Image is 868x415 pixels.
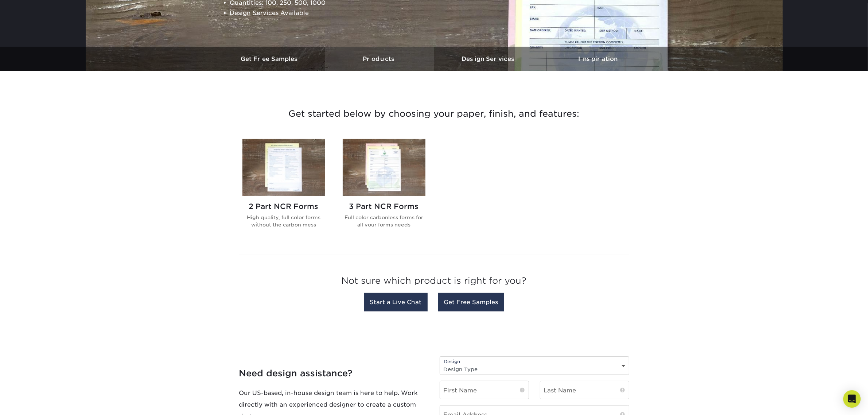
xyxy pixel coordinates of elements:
[544,55,653,62] h3: Inspiration
[242,139,325,196] img: 2 Part NCR Forms NCR Forms
[242,139,325,240] a: 2 Part NCR Forms NCR Forms 2 Part NCR Forms High quality, full color forms without the carbon mess
[242,214,325,229] p: High quality, full color forms without the carbon mess
[364,293,428,311] a: Start a Live Chat
[221,97,647,130] h3: Get started below by choosing your paper, finish, and features:
[434,47,544,71] a: Design Services
[215,47,325,71] a: Get Free Samples
[325,55,434,62] h3: Products
[343,139,425,196] img: 3 Part NCR Forms NCR Forms
[343,139,425,240] a: 3 Part NCR Forms NCR Forms 3 Part NCR Forms Full color carbonless forms for all your forms needs
[230,8,406,18] li: Design Services Available
[438,293,504,311] a: Get Free Samples
[343,202,425,211] h2: 3 Part NCR Forms
[215,55,325,62] h3: Get Free Samples
[343,214,425,229] p: Full color carbonless forms for all your forms needs
[434,55,544,62] h3: Design Services
[325,47,434,71] a: Products
[2,393,62,412] iframe: Google Customer Reviews
[843,390,861,408] div: Open Intercom Messenger
[242,202,325,211] h2: 2 Part NCR Forms
[239,368,429,379] h4: Need design assistance?
[544,47,653,71] a: Inspiration
[239,270,629,295] h3: Not sure which product is right for you?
